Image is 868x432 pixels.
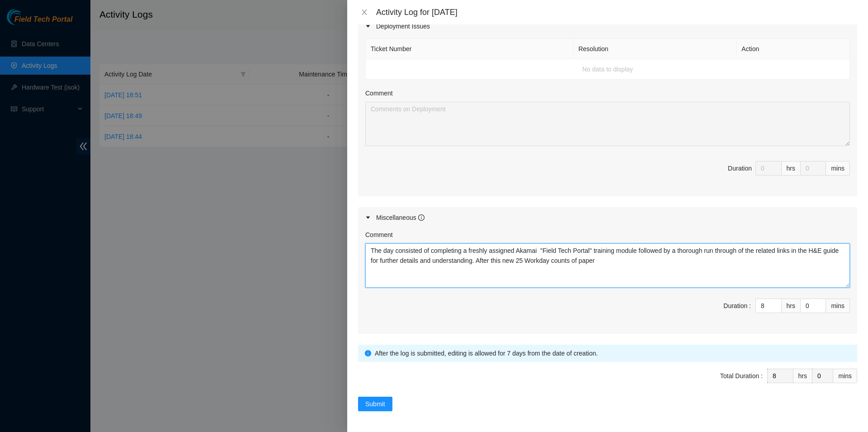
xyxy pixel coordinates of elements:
span: info-circle [418,214,425,221]
th: Resolution [573,39,736,59]
th: Action [736,39,850,59]
textarea: Comment [365,243,850,288]
div: Miscellaneous [376,213,425,223]
div: Duration : [723,301,751,311]
div: mins [826,299,850,313]
div: Total Duration : [720,371,763,381]
div: Miscellaneous info-circle [358,207,857,228]
span: info-circle [365,350,371,356]
td: No data to display [366,59,850,80]
span: caret-right [365,24,371,29]
label: Comment [365,88,393,98]
span: Submit [365,399,385,409]
span: close [361,9,368,16]
div: mins [826,161,850,176]
div: hrs [793,369,812,383]
button: Submit [358,397,392,411]
div: Duration [728,163,752,173]
th: Ticket Number [366,39,573,59]
div: hrs [782,299,801,313]
div: mins [833,369,857,383]
div: Deployment Issues [358,16,857,37]
button: Close [358,8,371,17]
label: Comment [365,230,393,240]
textarea: Comment [365,102,850,146]
span: caret-right [365,215,371,220]
div: hrs [782,161,801,176]
div: Activity Log for [DATE] [376,7,857,17]
div: After the log is submitted, editing is allowed for 7 days from the date of creation. [375,348,850,358]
